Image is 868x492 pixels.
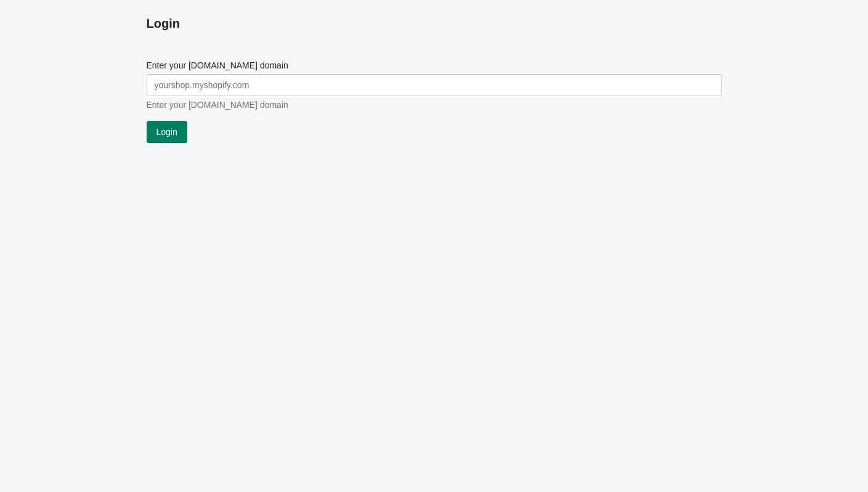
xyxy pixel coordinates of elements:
button: Login [147,121,187,143]
span: Enter your [DOMAIN_NAME] domain [147,100,288,110]
label: Enter your [DOMAIN_NAME] domain [147,59,288,72]
input: yourshop.myshopify.com [147,74,722,96]
span: Login [156,127,177,137]
h1: Login [147,15,722,32]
